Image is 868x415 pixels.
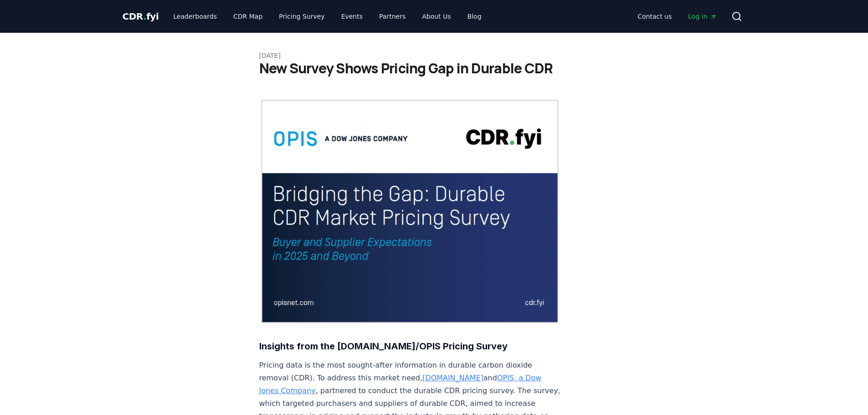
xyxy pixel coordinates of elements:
[688,12,716,21] span: Log in
[166,8,488,25] nav: Main
[415,8,458,25] a: About Us
[259,98,561,324] img: blog post image
[123,10,159,23] a: CDR.fyi
[226,8,270,25] a: CDR Map
[460,8,489,25] a: Blog
[166,8,224,25] a: Leaderboards
[259,60,609,77] h1: New Survey Shows Pricing Gap in Durable CDR
[630,8,724,25] nav: Main
[123,11,159,22] span: CDR fyi
[422,374,483,382] a: [DOMAIN_NAME]
[681,8,724,25] a: Log in
[372,8,413,25] a: Partners
[630,8,679,25] a: Contact us
[259,51,609,60] p: [DATE]
[143,11,146,22] span: .
[272,8,332,25] a: Pricing Survey
[259,341,508,352] strong: Insights from the [DOMAIN_NAME]/OPIS Pricing Survey
[334,8,370,25] a: Events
